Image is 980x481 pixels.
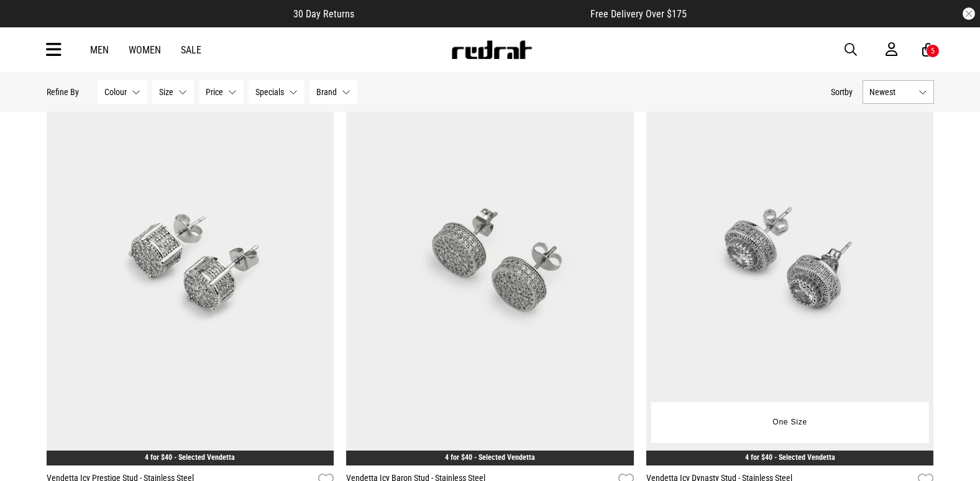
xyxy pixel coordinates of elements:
[181,44,201,56] a: Sale
[152,80,194,104] button: Size
[10,5,47,42] button: Open LiveChat chat widget
[451,40,533,59] img: Redrat logo
[47,63,334,465] img: Vendetta Icy Prestige Stud - Stainless Steel in Silver
[831,85,853,99] button: Sortby
[763,411,817,434] button: One Size
[293,8,354,20] span: 30 Day Returns
[145,453,235,462] a: 4 for $40 - Selected Vendetta
[931,47,935,55] div: 5
[863,80,934,104] button: Newest
[346,63,634,465] img: Vendetta Icy Baron Stud - Stainless Steel in Silver
[255,87,284,97] span: Specials
[159,87,173,97] span: Size
[922,44,934,57] a: 5
[869,87,914,97] span: Newest
[206,87,223,97] span: Price
[98,80,147,104] button: Colour
[47,87,79,97] p: Refine By
[745,453,835,462] a: 4 for $40 - Selected Vendetta
[646,63,934,465] img: Vendetta Icy Dynasty Stud - Stainless Steel in Silver
[309,80,357,104] button: Brand
[379,7,566,20] iframe: Customer reviews powered by Trustpilot
[249,80,305,104] button: Specials
[590,8,687,20] span: Free Delivery Over $175
[199,80,244,104] button: Price
[90,44,109,56] a: Men
[845,87,853,97] span: by
[129,44,161,56] a: Women
[445,453,535,462] a: 4 for $40 - Selected Vendetta
[104,87,127,97] span: Colour
[316,87,337,97] span: Brand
